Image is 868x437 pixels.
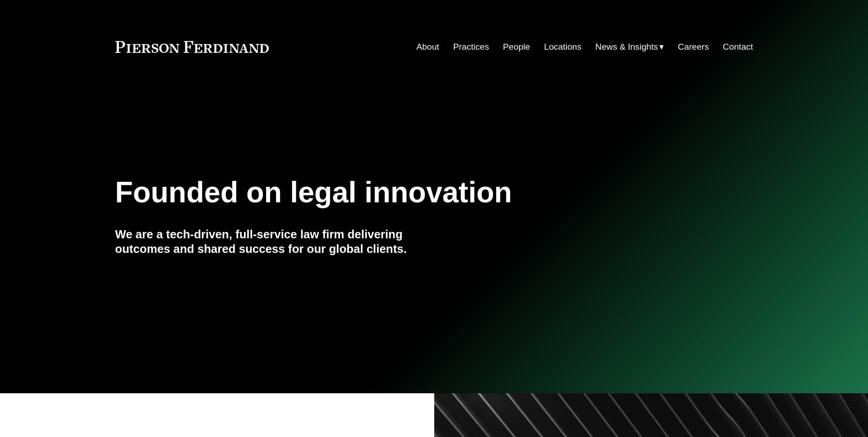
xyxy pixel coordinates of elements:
a: Contact [723,38,753,56]
a: Practices [453,38,489,56]
a: Careers [678,38,709,56]
a: folder dropdown [596,38,664,56]
span: News & Insights [596,39,658,55]
a: About [416,38,439,56]
a: People [503,38,530,56]
a: Locations [544,38,581,56]
h4: We are a tech-driven, full-service law firm delivering outcomes and shared success for our global... [115,227,434,257]
h1: Founded on legal innovation [115,176,647,209]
